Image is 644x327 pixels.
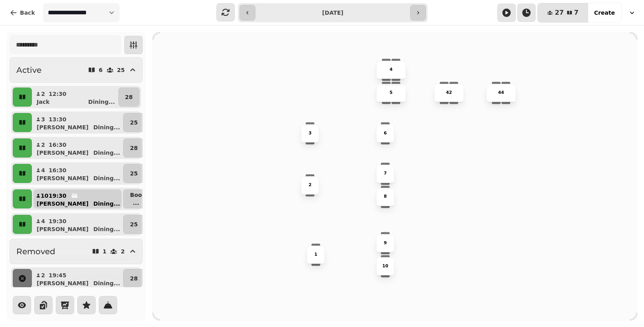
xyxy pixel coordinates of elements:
[49,90,67,98] p: 12:30
[130,191,142,199] p: Boo
[538,3,588,22] button: 277
[123,113,144,132] button: 25
[37,200,88,208] p: [PERSON_NAME]
[49,271,67,279] p: 19:45
[16,64,41,76] h2: Active
[118,88,139,107] button: 28
[498,90,504,96] p: 44
[37,174,88,182] p: [PERSON_NAME]
[130,144,137,152] p: 28
[384,130,387,136] p: 6
[16,246,55,257] h2: Removed
[20,10,35,16] span: Back
[123,269,144,288] button: 28
[93,149,120,157] p: Dining ...
[314,251,318,258] p: 1
[121,249,125,254] p: 2
[33,269,122,288] button: 219:45[PERSON_NAME]Dining...
[588,3,621,22] button: Create
[446,90,452,96] p: 42
[99,67,103,73] p: 6
[3,3,41,22] button: Back
[41,90,45,98] p: 2
[390,90,393,96] p: 5
[123,164,144,183] button: 25
[574,10,579,16] span: 7
[103,249,107,254] p: 1
[125,93,133,101] p: 28
[555,10,563,16] span: 27
[33,138,122,158] button: 216:30[PERSON_NAME]Dining...
[41,166,45,174] p: 4
[33,164,122,183] button: 416:30[PERSON_NAME]Dining...
[390,66,393,73] p: 4
[33,113,122,132] button: 313:30[PERSON_NAME]Dining...
[10,239,143,264] button: Removed12
[384,194,387,200] p: 8
[93,123,120,131] p: Dining ...
[49,192,67,200] p: 19:30
[308,130,312,136] p: 3
[594,10,615,16] span: Create
[10,57,143,83] button: Active625
[49,115,67,123] p: 13:30
[308,182,312,189] p: 2
[41,115,45,123] p: 3
[93,225,120,233] p: Dining ...
[37,149,88,157] p: [PERSON_NAME]
[41,271,45,279] p: 2
[37,98,49,106] p: Jack
[33,189,122,208] button: 1019:30[PERSON_NAME]Dining...
[37,225,88,233] p: [PERSON_NAME]
[49,166,67,174] p: 16:30
[93,279,120,287] p: Dining ...
[49,217,67,225] p: 19:30
[41,141,45,149] p: 2
[384,171,387,177] p: 7
[130,169,137,177] p: 25
[123,215,144,234] button: 25
[88,98,115,106] p: Dining ...
[384,240,387,246] p: 9
[130,199,142,207] p: ...
[41,192,45,200] p: 10
[93,174,120,182] p: Dining ...
[93,200,120,208] p: Dining ...
[130,119,137,127] p: 25
[130,220,137,228] p: 25
[123,189,149,208] button: Boo...
[37,279,88,287] p: [PERSON_NAME]
[37,123,88,131] p: [PERSON_NAME]
[33,88,117,107] button: 212:30JackDining...
[130,274,137,282] p: 28
[33,215,122,234] button: 419:30[PERSON_NAME]Dining...
[41,217,45,225] p: 4
[49,141,67,149] p: 16:30
[382,263,388,269] p: 10
[123,138,144,158] button: 28
[117,67,125,73] p: 25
